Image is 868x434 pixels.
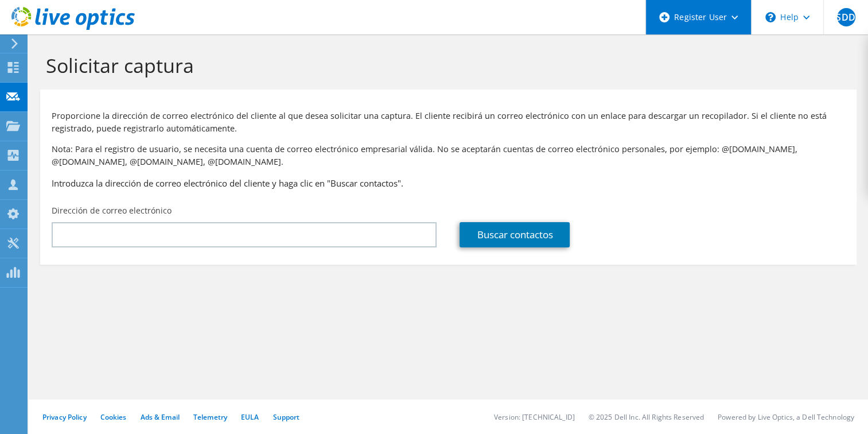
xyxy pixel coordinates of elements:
li: © 2025 Dell Inc. All Rights Reserved [589,412,704,422]
a: Buscar contactos [460,222,570,247]
svg: \n [765,12,776,22]
p: Proporcione la dirección de correo electrónico del cliente al que desea solicitar una captura. El... [52,110,845,135]
a: Support [273,412,299,422]
a: Telemetry [193,412,227,422]
p: Nota: Para el registro de usuario, se necesita una cuenta de correo electrónico empresarial válid... [52,143,845,168]
a: Privacy Policy [42,412,87,422]
a: Cookies [100,412,127,422]
label: Dirección de correo electrónico [52,205,172,216]
span: SSDDC [837,8,855,26]
li: Powered by Live Optics, a Dell Technology [718,412,854,422]
a: EULA [241,412,259,422]
h3: Introduzca la dirección de correo electrónico del cliente y haga clic en "Buscar contactos". [52,177,845,189]
a: Ads & Email [141,412,180,422]
li: Version: [TECHNICAL_ID] [494,412,575,422]
h1: Solicitar captura [46,53,845,77]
